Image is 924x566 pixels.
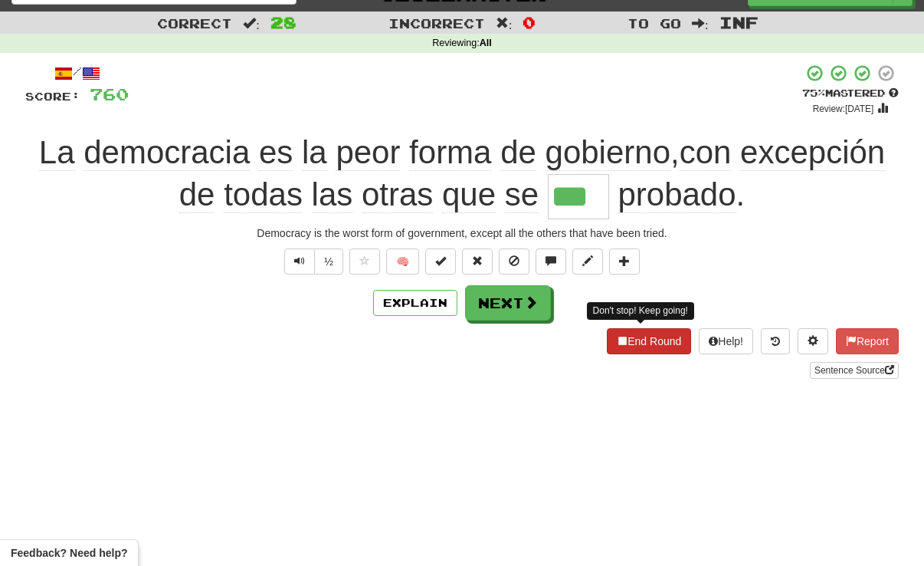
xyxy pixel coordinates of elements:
[618,176,736,213] span: probado
[465,285,551,321] button: Next
[25,90,80,103] span: Score:
[462,248,493,275] button: Reset to 0% Mastered (alt+r)
[224,176,303,213] span: todas
[25,64,129,83] div: /
[546,134,670,171] span: gobierno
[836,328,899,354] button: Report
[270,13,297,31] span: 28
[362,176,433,213] span: otras
[243,17,260,30] span: :
[496,17,513,30] span: :
[719,13,759,31] span: Inf
[314,248,343,275] button: ½
[572,248,603,275] button: Edit sentence (alt+d)
[480,38,492,48] strong: All
[388,15,485,31] span: Incorrect
[425,248,456,275] button: Set this sentence to 100% Mastered (alt+m)
[500,134,536,171] span: de
[349,248,380,275] button: Favorite sentence (alt+f)
[442,176,496,213] span: que
[740,134,885,171] span: excepción
[499,248,529,275] button: Ignore sentence (alt+i)
[802,87,899,100] div: Mastered
[90,84,129,104] span: 760
[813,104,874,114] small: Review: [DATE]
[39,134,885,212] span: ,
[609,248,640,275] button: Add to collection (alt+a)
[312,176,353,213] span: las
[692,17,709,30] span: :
[25,225,899,241] div: Democracy is the worst form of government, except all the others that have been tried.
[505,176,539,213] span: se
[84,134,250,171] span: democracia
[680,134,732,171] span: con
[281,248,343,275] div: Text-to-speech controls
[627,15,681,31] span: To go
[536,248,566,275] button: Discuss sentence (alt+u)
[802,87,825,99] span: 75 %
[699,328,753,354] button: Help!
[386,248,419,275] button: 🧠
[284,248,315,275] button: Play sentence audio (ctl+space)
[11,545,127,561] span: Open feedback widget
[609,176,745,213] span: .
[336,134,400,171] span: peor
[259,134,293,171] span: es
[761,328,790,354] button: Round history (alt+y)
[179,176,215,213] span: de
[523,13,536,31] span: 0
[39,134,75,171] span: La
[587,302,694,320] div: Don't stop! Keep going!
[409,134,491,171] span: forma
[302,134,327,171] span: la
[373,290,457,316] button: Explain
[607,328,691,354] button: End Round
[810,362,899,379] a: Sentence Source
[157,15,232,31] span: Correct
